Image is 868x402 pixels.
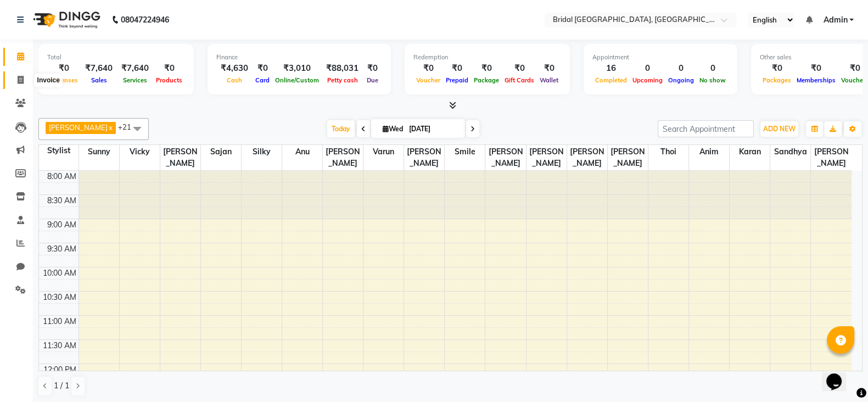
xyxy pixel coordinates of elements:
[54,380,69,392] span: 1 / 1
[41,340,79,351] div: 11:30 AM
[117,62,153,75] div: ₹7,640
[327,120,355,137] span: Today
[658,120,754,137] input: Search Appointment
[41,364,79,376] div: 12:00 PM
[45,195,79,206] div: 8:30 AM
[242,145,282,159] span: Silky
[697,62,729,75] div: 0
[567,145,607,170] span: [PERSON_NAME]
[380,125,406,133] span: Wed
[108,123,113,132] a: x
[118,122,139,131] span: +21
[443,62,471,75] div: ₹0
[608,145,648,170] span: [PERSON_NAME]
[47,62,81,75] div: ₹0
[363,62,382,75] div: ₹0
[537,62,561,75] div: ₹0
[592,76,630,84] span: Completed
[730,145,770,159] span: Karan
[527,145,567,170] span: [PERSON_NAME]
[49,123,108,132] span: [PERSON_NAME]
[630,76,665,84] span: Upcoming
[592,62,630,75] div: 16
[28,4,103,35] img: logo
[630,62,665,75] div: 0
[665,62,697,75] div: 0
[216,62,253,75] div: ₹4,630
[502,62,537,75] div: ₹0
[413,53,561,62] div: Redemption
[153,76,185,84] span: Products
[120,145,160,159] span: Vicky
[253,76,272,84] span: Card
[760,76,794,84] span: Packages
[502,76,537,84] span: Gift Cards
[760,62,794,75] div: ₹0
[45,243,79,255] div: 9:30 AM
[445,145,485,159] span: Smile
[35,74,63,87] div: Invoice
[485,145,525,170] span: [PERSON_NAME]
[592,53,729,62] div: Appointment
[120,76,150,84] span: Services
[41,292,79,303] div: 10:30 AM
[794,62,838,75] div: ₹0
[689,145,729,159] span: Anim
[282,145,322,159] span: Anu
[760,121,798,137] button: ADD NEW
[272,62,322,75] div: ₹3,010
[404,145,444,170] span: [PERSON_NAME]
[413,76,443,84] span: Voucher
[41,316,79,327] div: 11:00 AM
[443,76,471,84] span: Prepaid
[272,76,322,84] span: Online/Custom
[323,145,363,170] span: [PERSON_NAME]
[322,62,363,75] div: ₹88,031
[45,219,79,231] div: 9:00 AM
[39,145,79,157] div: Stylist
[153,62,185,75] div: ₹0
[471,62,502,75] div: ₹0
[537,76,561,84] span: Wallet
[201,145,241,159] span: Sajan
[160,145,200,170] span: [PERSON_NAME]
[79,145,119,159] span: Sunny
[763,125,796,133] span: ADD NEW
[822,358,857,391] iframe: chat widget
[88,76,110,84] span: Sales
[364,76,381,84] span: Due
[406,121,461,137] input: 2025-09-03
[45,171,79,182] div: 8:00 AM
[471,76,502,84] span: Package
[770,145,810,159] span: Sandhya
[413,62,443,75] div: ₹0
[648,145,688,159] span: Thoi
[665,76,697,84] span: Ongoing
[363,145,404,159] span: Varun
[823,14,847,26] span: Admin
[697,76,729,84] span: No show
[81,62,117,75] div: ₹7,640
[41,267,79,279] div: 10:00 AM
[121,4,169,35] b: 08047224946
[224,76,245,84] span: Cash
[253,62,272,75] div: ₹0
[794,76,838,84] span: Memberships
[216,53,382,62] div: Finance
[324,76,361,84] span: Petty cash
[811,145,852,170] span: [PERSON_NAME]
[47,53,185,62] div: Total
